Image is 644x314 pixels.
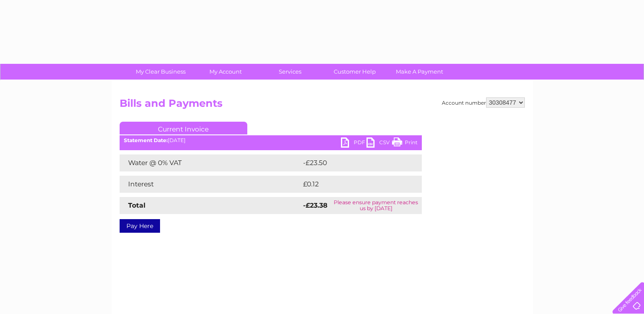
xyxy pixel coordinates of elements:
[303,201,327,209] strong: -£23.38
[384,64,455,80] a: Make A Payment
[330,197,422,214] td: Please ensure payment reaches us by [DATE]
[392,137,418,150] a: Print
[120,97,525,114] h2: Bills and Payments
[442,97,525,108] div: Account number
[128,201,146,209] strong: Total
[120,154,301,171] td: Water @ 0% VAT
[301,176,401,193] td: £0.12
[320,64,390,80] a: Customer Help
[190,64,260,80] a: My Account
[120,137,422,143] div: [DATE]
[126,64,196,80] a: My Clear Business
[120,176,301,193] td: Interest
[124,137,168,143] b: Statement Date:
[255,64,325,80] a: Services
[301,154,406,171] td: -£23.50
[341,137,366,150] a: PDF
[120,122,247,134] a: Current Invoice
[120,219,160,233] a: Pay Here
[366,137,392,150] a: CSV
